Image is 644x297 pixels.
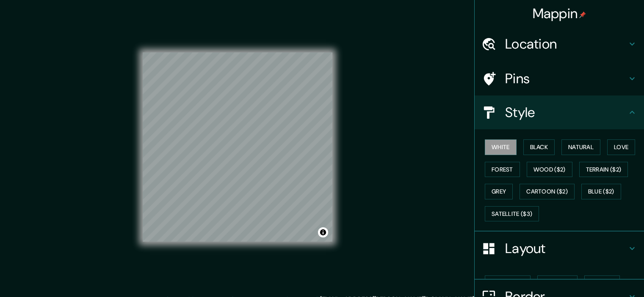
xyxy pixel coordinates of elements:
[607,139,635,155] button: Love
[475,62,644,95] div: Pins
[143,52,332,242] canvas: Map
[485,184,513,199] button: Grey
[505,35,627,52] h4: Location
[475,95,644,129] div: Style
[505,70,627,87] h4: Pins
[520,184,575,199] button: Cartoon ($2)
[505,240,627,257] h4: Layout
[527,162,572,177] button: Wood ($2)
[475,232,644,265] div: Layout
[569,264,635,288] iframe: Help widget launcher
[485,275,531,291] button: Landscape
[485,206,539,222] button: Satellite ($3)
[485,139,517,155] button: White
[533,5,586,22] h4: Mappin
[523,139,555,155] button: Black
[561,139,600,155] button: Natural
[581,184,621,199] button: Blue ($2)
[579,11,586,18] img: pin-icon.png
[318,227,328,237] button: Toggle attribution
[485,162,520,177] button: Forest
[505,104,627,121] h4: Style
[537,275,578,291] button: Portrait
[475,27,644,61] div: Location
[579,162,628,177] button: Terrain ($2)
